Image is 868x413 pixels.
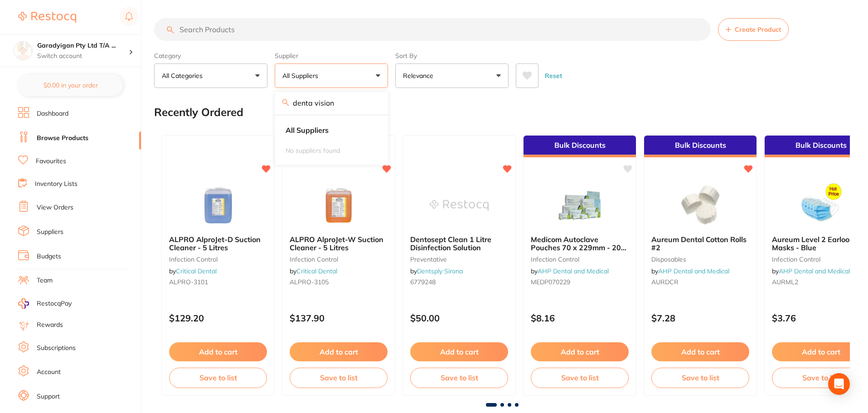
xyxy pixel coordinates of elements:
small: infection control [169,256,267,263]
a: RestocqPay [18,298,72,309]
b: ALPRO AlproJet-D Suction Cleaner - 5 Litres [169,235,267,252]
p: Relevance [403,71,437,80]
small: AURDCR [651,278,749,286]
button: Save to list [169,368,267,388]
button: Add to cart [651,342,749,361]
img: ALPRO AlproJet-W Suction Cleaner - 5 Litres [309,183,368,228]
button: Save to list [651,368,749,388]
p: Switch account [37,52,129,61]
small: ALPRO-3101 [169,278,267,286]
a: Browse Products [37,134,88,143]
a: Suppliers [37,228,63,237]
button: Add to cart [531,342,629,361]
a: Account [37,368,61,377]
button: All Categories [154,63,267,88]
button: Save to list [290,368,388,388]
h4: Garadyigan Pty Ltd T/A Annandale Dental [37,41,129,50]
button: Relevance [395,63,509,88]
small: infection control [531,256,629,263]
a: Team [37,276,53,285]
span: by [410,267,463,275]
div: Open Intercom Messenger [828,373,850,395]
a: Support [37,392,60,401]
span: by [531,267,609,275]
a: Favourites [36,157,66,166]
small: MEDP070229 [531,278,629,286]
small: ALPRO-3105 [290,278,388,286]
p: $137.90 [290,313,388,323]
div: Bulk Discounts [644,136,756,157]
a: AHP Dental and Medical [779,267,850,275]
strong: All Suppliers [286,126,329,134]
a: Dashboard [37,109,68,118]
b: Aureum Dental Cotton Rolls #2 [651,235,749,252]
img: Restocq Logo [18,12,76,23]
button: All Suppliers [275,63,388,88]
p: $8.16 [531,313,629,323]
a: AHP Dental and Medical [658,267,729,275]
label: Sort By [395,52,509,60]
a: View Orders [37,203,73,212]
span: by [169,267,217,275]
img: RestocqPay [18,298,29,309]
li: Clear selection [278,121,384,140]
a: Dentsply Sirona [417,267,463,275]
span: by [651,267,729,275]
span: by [290,267,337,275]
label: Supplier [275,52,388,60]
a: Critical Dental [176,267,217,275]
a: Critical Dental [296,267,337,275]
li: No suppliers found [278,141,384,160]
button: Add to cart [290,342,388,361]
img: Dentosept Clean 1 Litre Disinfection Solution [430,183,489,228]
p: $50.00 [410,313,508,323]
img: Garadyigan Pty Ltd T/A Annandale Dental [14,42,32,60]
a: Subscriptions [37,344,76,353]
img: Medicom Autoclave Pouches 70 x 229mm - 200 per box [550,183,609,228]
img: Aureum Level 2 Earloop Masks - Blue [791,183,850,228]
button: Save to list [410,368,508,388]
small: infection control [290,256,388,263]
span: Create Product [735,26,781,33]
button: Save to list [531,368,629,388]
p: All Categories [162,71,206,80]
button: Reset [542,63,565,88]
small: 6779248 [410,278,508,286]
button: Create Product [718,18,789,41]
button: $0.00 in your order [18,74,123,96]
small: disposables [651,256,749,263]
label: Category [154,52,267,60]
span: RestocqPay [37,299,72,308]
img: Aureum Dental Cotton Rolls #2 [671,183,730,228]
p: $129.20 [169,313,267,323]
span: by [772,267,850,275]
a: Rewards [37,321,63,330]
a: Restocq Logo [18,7,76,28]
input: Search supplier [275,92,388,114]
a: Inventory Lists [35,180,78,189]
a: AHP Dental and Medical [538,267,609,275]
small: preventative [410,256,508,263]
button: Add to cart [169,342,267,361]
div: Bulk Discounts [524,136,636,157]
h2: Recently Ordered [154,106,243,119]
button: Add to cart [410,342,508,361]
img: ALPRO AlproJet-D Suction Cleaner - 5 Litres [189,183,247,228]
p: All Suppliers [282,71,322,80]
b: ALPRO AlproJet-W Suction Cleaner - 5 Litres [290,235,388,252]
p: $7.28 [651,313,749,323]
b: Dentosept Clean 1 Litre Disinfection Solution [410,235,508,252]
input: Search Products [154,18,711,41]
a: Budgets [37,252,61,261]
b: Medicom Autoclave Pouches 70 x 229mm - 200 per box [531,235,629,252]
